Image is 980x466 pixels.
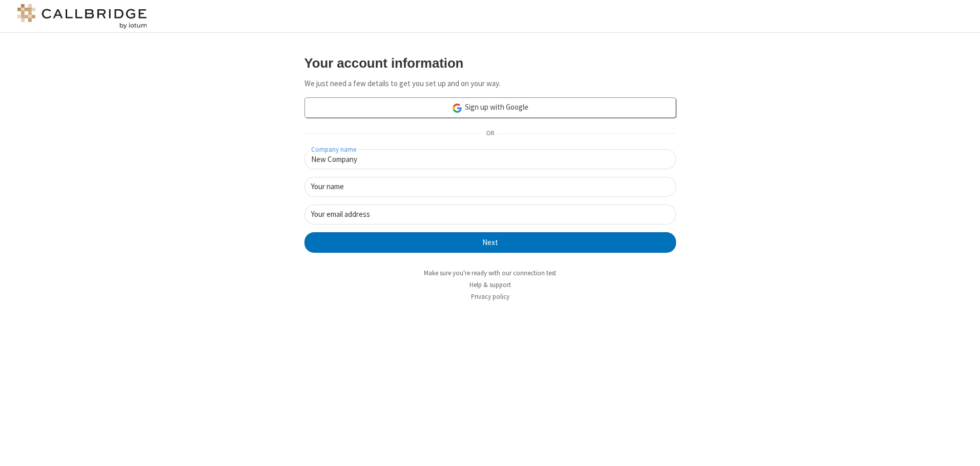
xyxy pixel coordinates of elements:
a: Help & support [469,280,511,289]
input: Company name [304,149,676,169]
a: Sign up with Google [304,97,676,118]
button: Next [304,232,676,253]
input: Your email address [304,205,676,225]
h3: Your account information [304,56,676,70]
input: Your name [304,177,676,197]
p: We just need a few details to get you set up and on your way. [304,78,676,90]
a: Make sure you're ready with our connection test [424,269,556,277]
img: logo@2x.png [15,4,149,29]
span: OR [482,127,498,141]
a: Privacy policy [471,292,509,301]
img: google-icon.png [452,103,463,114]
